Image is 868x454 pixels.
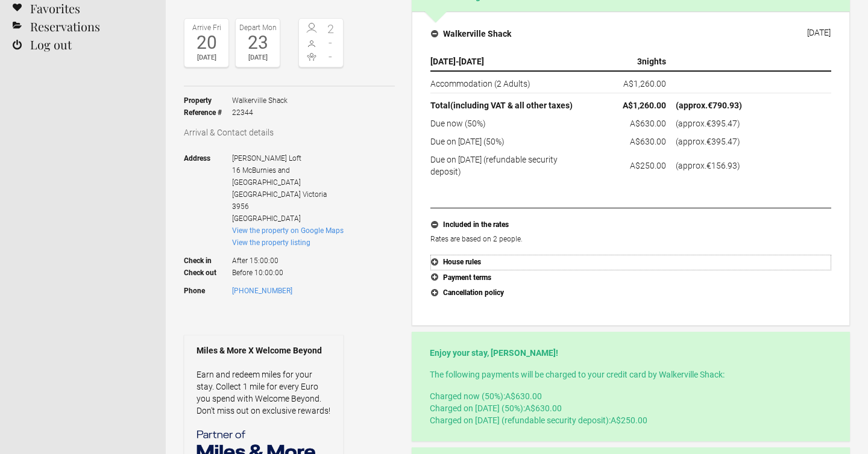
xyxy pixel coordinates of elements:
h3: Arrival & Contact details [184,126,395,138]
a: View the property on Google Maps [232,226,344,235]
span: [GEOGRAPHIC_DATA] [232,190,301,199]
strong: Phone [184,285,232,297]
flynt-currency: A$250.00 [611,415,647,425]
strong: Address [184,152,232,225]
div: Arrive Fri [187,22,225,34]
flynt-currency: A$630.00 [505,391,542,401]
td: Due now (50%) [430,114,591,132]
span: Before 10:00:00 [232,267,344,279]
span: Victoria [303,190,327,199]
div: [DATE] [807,28,831,37]
button: Payment terms [430,270,831,286]
span: [PERSON_NAME] Loft [232,154,301,163]
span: Walkerville Shack [232,95,288,107]
span: - [321,37,341,49]
h4: Walkerville Shack [431,28,511,40]
div: [DATE] [187,52,225,64]
flynt-currency: A$630.00 [630,119,666,128]
span: 3 [637,57,642,66]
div: [DATE] [239,52,277,64]
div: 20 [187,34,225,52]
flynt-currency: €395.47 [706,137,737,146]
span: [DATE] [430,57,456,66]
span: 2 [321,23,341,35]
a: Earn and redeem miles for your stay. Collect 1 mile for every Euro you spend with Welcome Beyond.... [197,370,330,415]
th: Total [430,93,591,115]
div: Depart Mon [239,22,277,34]
p: Rates are based on 2 people. [430,233,831,245]
td: Accommodation (2 Adults) [430,71,591,93]
span: (approx. ) [676,137,740,146]
button: Cancellation policy [430,285,831,301]
button: Walkerville Shack [DATE] [421,21,840,46]
span: (approx. ) [676,119,740,128]
flynt-currency: €790.93 [708,101,739,110]
span: After 15:00:00 [232,249,344,267]
span: 16 McBurnies and [GEOGRAPHIC_DATA] [232,166,301,187]
td: Due on [DATE] (50%) [430,132,591,151]
flynt-currency: A$1,260.00 [623,101,666,110]
flynt-currency: A$1,260.00 [623,79,666,89]
th: - [430,52,591,71]
flynt-currency: A$630.00 [630,137,666,146]
p: Charged now (50%): Charged on [DATE] (50%): Charged on [DATE] (refundable security deposit): [430,390,832,426]
span: 3956 [232,202,249,211]
strong: Property [184,95,232,107]
flynt-currency: A$630.00 [525,403,562,413]
flynt-currency: €156.93 [706,161,737,170]
td: Due on [DATE] (refundable security deposit) [430,151,591,178]
strong: Reference # [184,107,232,119]
span: (approx. ) [676,161,740,170]
strong: Enjoy your stay, [PERSON_NAME]! [430,348,558,358]
span: - [321,51,341,63]
a: [PHONE_NUMBER] [232,287,292,295]
span: [DATE] [459,57,484,66]
div: 23 [239,34,277,52]
flynt-currency: A$250.00 [630,161,666,170]
p: The following payments will be charged to your credit card by Walkerville Shack: [430,368,832,381]
th: nights [591,52,671,71]
flynt-currency: €395.47 [706,119,737,128]
button: House rules [430,255,831,270]
span: (including VAT & all other taxes) [450,101,573,110]
span: [GEOGRAPHIC_DATA] [232,214,301,223]
span: (approx. ) [676,101,742,110]
strong: Check out [184,267,232,279]
strong: Check in [184,249,232,267]
strong: Miles & More X Welcome Beyond [197,344,331,356]
span: 22344 [232,107,288,119]
button: Included in the rates [430,217,831,233]
a: View the property listing [232,238,310,247]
